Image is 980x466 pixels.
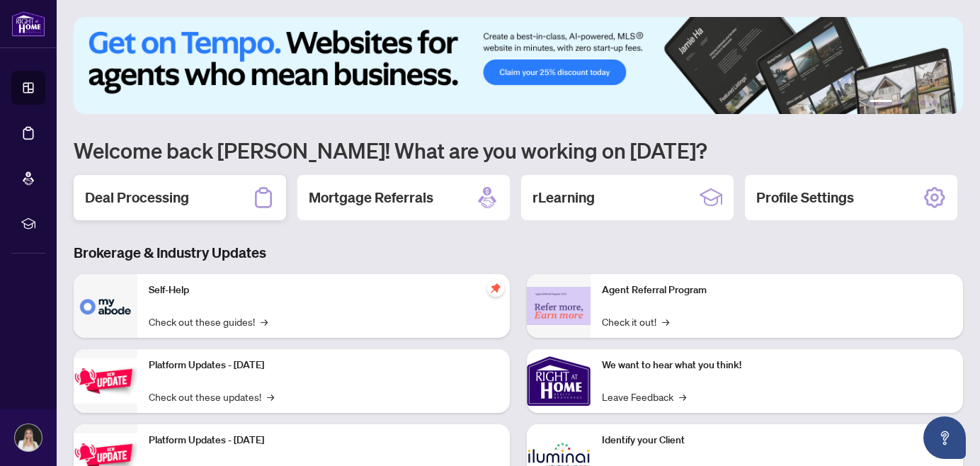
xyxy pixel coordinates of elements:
[74,274,137,338] img: Self-Help
[85,188,189,208] h2: Deal Processing
[602,389,686,404] a: Leave Feedback→
[602,314,669,329] a: Check it out!→
[261,314,268,329] span: →
[149,283,498,298] p: Self-Help
[602,358,952,373] p: We want to hear what you think!
[149,358,498,373] p: Platform Updates - [DATE]
[74,358,137,403] img: Platform Updates - July 21, 2025
[149,389,274,404] a: Check out these updates!→
[309,188,433,208] h2: Mortgage Referrals
[921,100,926,106] button: 4
[909,100,915,106] button: 3
[756,188,854,208] h2: Profile Settings
[602,283,952,298] p: Agent Referral Program
[149,314,268,329] a: Check out these guides!→
[74,17,963,114] img: Slide 0
[898,100,904,106] button: 2
[602,433,952,448] p: Identify your Client
[532,188,595,208] h2: rLearning
[487,280,504,297] span: pushpin
[527,349,591,413] img: We want to hear what you think!
[15,424,42,451] img: Profile Icon
[267,389,274,404] span: →
[74,137,963,164] h1: Welcome back [PERSON_NAME]! What are you working on [DATE]?
[662,314,669,329] span: →
[11,11,45,37] img: logo
[923,416,966,459] button: Open asap
[870,100,892,106] button: 1
[679,389,686,404] span: →
[74,243,963,263] h3: Brokerage & Industry Updates
[932,100,938,106] button: 5
[149,433,498,448] p: Platform Updates - [DATE]
[943,100,949,106] button: 6
[527,287,591,326] img: Agent Referral Program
